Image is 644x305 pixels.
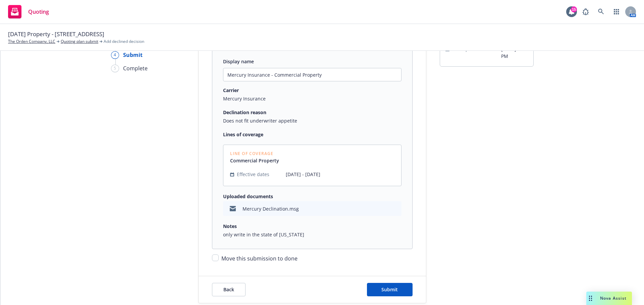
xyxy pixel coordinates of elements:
[223,58,254,65] span: Display name
[123,64,148,72] div: Complete
[381,286,398,293] span: Submit
[223,231,401,238] span: only write in the state of [US_STATE]
[61,39,98,45] a: Quoting plan submit
[382,205,387,213] button: download file
[223,109,266,116] strong: Declination reason
[221,255,298,262] span: Move this submission to done
[230,152,284,156] span: Line of Coverage
[286,171,394,178] span: [DATE] - [DATE]
[28,9,49,14] span: Quoting
[393,205,399,213] button: preview file
[600,295,627,301] span: Nova Assist
[104,39,144,45] span: Add declined decision
[230,157,284,164] a: Commercial Property
[111,65,119,72] div: 5
[223,87,239,93] strong: Carrier
[579,5,592,18] a: Report a Bug
[223,193,273,200] strong: Uploaded documents
[586,292,632,305] button: Nova Assist
[223,131,263,138] strong: Lines of coverage
[367,283,413,296] button: Submit
[571,6,577,12] div: 15
[223,117,401,124] span: Does not fit underwriter appetite
[223,95,401,102] span: Mercury Insurance
[8,39,55,45] a: The Orden Company, LLC
[594,5,608,18] a: Search
[111,51,119,59] div: 4
[610,5,623,18] a: Switch app
[586,292,595,305] div: Drag to move
[223,286,234,293] span: Back
[223,223,237,229] strong: Notes
[212,283,246,296] button: Back
[123,51,143,59] div: Submit
[501,46,528,60] span: [DATE] 1:59 PM
[237,171,269,178] span: Effective dates
[5,2,52,21] a: Quoting
[243,205,299,212] div: Mercury Declination.msg
[8,30,104,39] span: [DATE] Property - [STREET_ADDRESS]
